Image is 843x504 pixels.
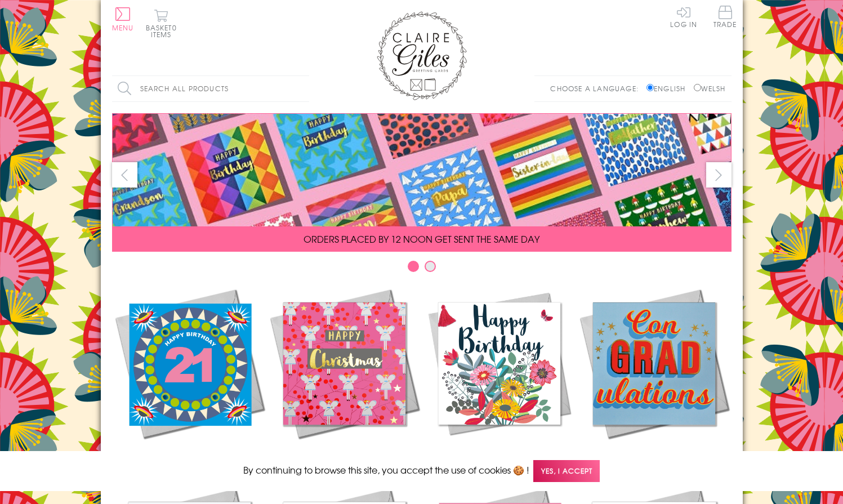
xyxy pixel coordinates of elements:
[625,449,683,463] span: Academic
[670,6,697,28] a: Log In
[646,84,654,91] input: English
[550,83,644,93] p: Choose a language:
[422,286,577,463] a: Birthdays
[694,83,726,93] label: Welsh
[112,23,134,33] span: Menu
[112,162,137,188] button: prev
[646,83,691,93] label: English
[713,6,737,30] a: Trade
[408,261,419,272] button: Carousel Page 1 (Current Slide)
[267,286,422,463] a: Christmas
[112,7,134,31] button: Menu
[298,76,309,101] input: Search
[304,232,539,246] span: ORDERS PLACED BY 12 NOON GET SENT THE SAME DAY
[152,449,226,463] span: New Releases
[112,260,732,278] div: Carousel Pagination
[577,286,732,463] a: Academic
[533,460,600,482] span: Yes, I accept
[112,286,267,463] a: New Releases
[315,449,373,463] span: Christmas
[706,162,732,188] button: next
[146,9,177,38] button: Basket0 items
[425,261,436,272] button: Carousel Page 2
[694,84,701,91] input: Welsh
[112,76,309,101] input: Search all products
[713,6,737,28] span: Trade
[472,449,526,463] span: Birthdays
[151,23,177,39] span: 0 items
[377,11,467,100] img: Claire Giles Greetings Cards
